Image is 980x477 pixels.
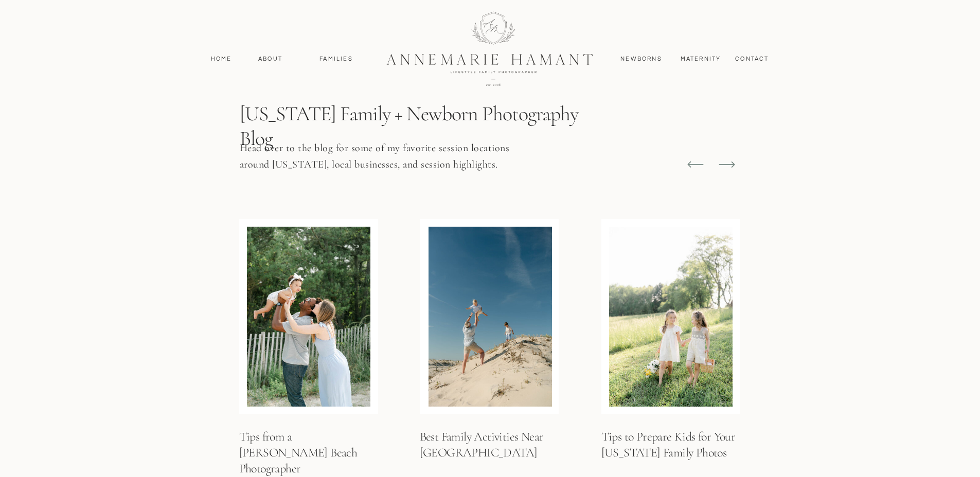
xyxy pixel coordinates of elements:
a: Tips from a [PERSON_NAME] Beach Photographer [239,429,375,461]
a: Newborns [617,54,666,64]
a: About [256,54,286,64]
a: MAternity [681,54,720,64]
a: Families [313,54,360,64]
h2: [US_STATE] Family + Newborn Photography blog [240,101,601,129]
a: Best Family Activities Near [GEOGRAPHIC_DATA] [420,429,553,461]
a: Home [206,54,237,64]
p: Head over to the blog for some of my favorite session locations around [US_STATE], local business... [240,140,513,170]
a: contact [730,54,775,64]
